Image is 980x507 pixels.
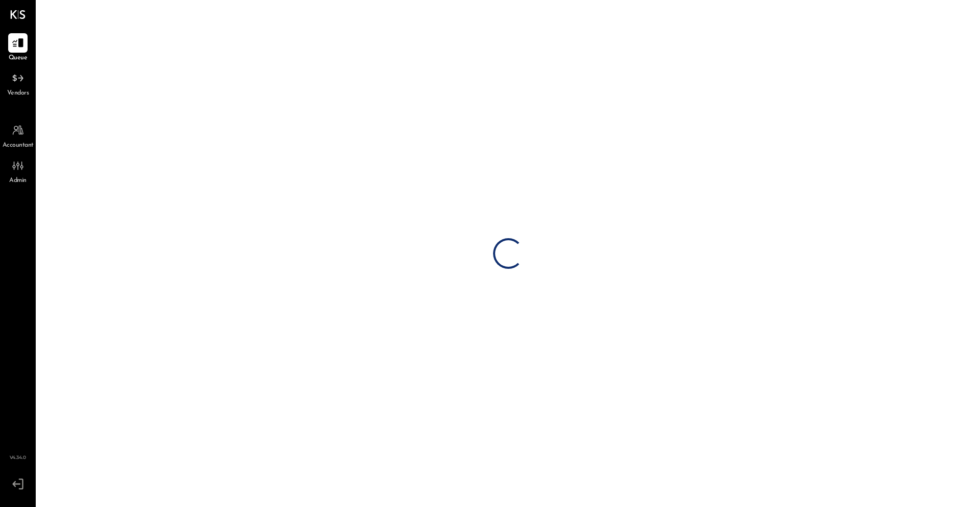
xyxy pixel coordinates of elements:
a: Vendors [1,68,35,98]
a: Accountant [1,121,35,150]
span: Vendors [7,89,29,98]
span: Queue [9,54,28,63]
span: Admin [9,176,27,186]
a: Admin [1,156,35,186]
a: Queue [1,33,35,63]
span: Accountant [3,141,34,150]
